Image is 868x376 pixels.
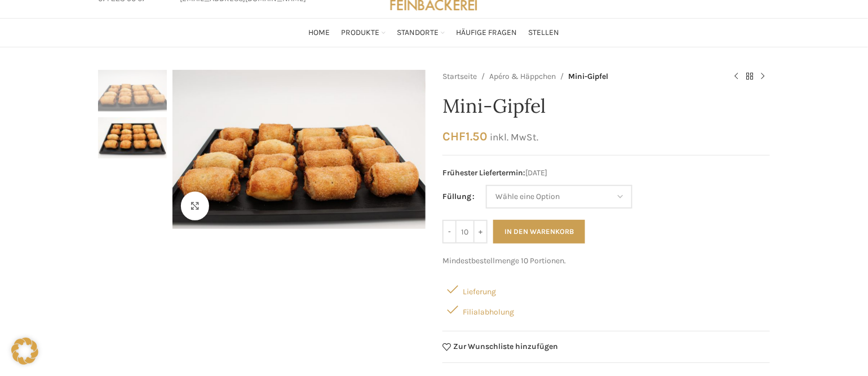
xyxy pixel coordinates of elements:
small: inkl. MwSt. [490,131,538,143]
div: Mindestbestellmenge 10 Portionen. [442,255,770,267]
span: Produkte [342,28,380,38]
div: 2 / 2 [98,117,167,165]
input: - [442,220,457,244]
a: Stellen [529,21,560,44]
img: Mini-Gipfel – Bild 2 [98,117,167,159]
a: Previous product [729,70,743,83]
span: Häufige Fragen [457,28,517,38]
span: Stellen [529,28,560,38]
span: CHF [442,129,466,143]
span: Frühester Liefertermin: [442,168,525,178]
a: Produkte [342,21,386,44]
span: [DATE] [442,167,770,179]
nav: Breadcrumb [442,70,718,83]
div: Lieferung [442,279,770,299]
h1: Mini-Gipfel [442,95,770,118]
span: Zur Wunschliste hinzufügen [454,343,559,351]
a: Häufige Fragen [457,21,517,44]
input: Produktmenge [457,220,473,244]
span: Standorte [397,28,439,38]
span: Home [309,28,330,38]
label: Füllung [442,191,475,203]
a: Apéro & Häppchen [489,70,556,83]
div: Main navigation [92,21,776,44]
div: Filialabholung [442,299,770,320]
a: Zur Wunschliste hinzufügen [442,343,559,351]
input: + [473,220,488,244]
a: Standorte [397,21,445,44]
button: In den Warenkorb [493,220,585,244]
div: 1 / 2 [98,70,167,117]
div: 1 / 2 [170,70,428,229]
span: Mini-Gipfel [568,70,608,83]
bdi: 1.50 [442,129,487,143]
a: Home [309,21,330,44]
img: Mini-Gipfel [98,70,167,112]
a: Next product [756,70,770,83]
a: Startseite [442,70,477,83]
